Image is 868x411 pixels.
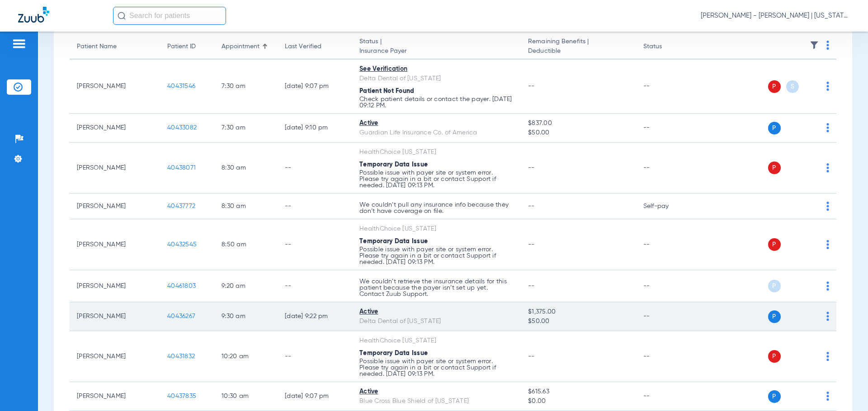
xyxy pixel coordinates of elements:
[806,82,815,91] img: x.svg
[826,282,829,291] img: group-dot-blue.svg
[359,358,514,377] p: Possible issue with payer site or system error. Please try again in a bit or contact Support if n...
[167,313,195,319] span: 40436267
[826,41,829,50] img: group-dot-blue.svg
[528,283,535,289] span: --
[806,123,815,132] img: x.svg
[278,219,352,270] td: --
[278,60,352,114] td: [DATE] 9:07 PM
[359,128,514,138] div: Guardian Life Insurance Co. of America
[12,38,26,49] img: hamburger-icon
[359,96,514,109] p: Check patient details or contact the payer. [DATE] 09:12 PM.
[77,42,117,51] div: Patient Name
[521,34,636,60] th: Remaining Benefits |
[636,270,697,302] td: --
[826,123,829,132] img: group-dot-blue.svg
[222,42,270,51] div: Appointment
[167,203,195,209] span: 40437772
[359,170,514,189] p: Possible issue with payer site or system error. Please try again in a bit or contact Support if n...
[528,387,628,397] span: $615.63
[214,382,278,411] td: 10:30 AM
[636,382,697,411] td: --
[826,312,829,321] img: group-dot-blue.svg
[786,80,799,93] span: S
[636,219,697,270] td: --
[528,46,628,56] span: Deductible
[528,203,535,209] span: --
[768,162,781,174] span: P
[806,202,815,211] img: x.svg
[636,143,697,194] td: --
[528,317,628,326] span: $50.00
[768,80,781,93] span: P
[806,352,815,361] img: x.svg
[528,119,628,128] span: $837.00
[77,42,153,51] div: Patient Name
[222,42,259,51] div: Appointment
[528,241,535,248] span: --
[768,310,781,323] span: P
[826,240,829,249] img: group-dot-blue.svg
[352,34,521,60] th: Status |
[528,397,628,406] span: $0.00
[636,34,697,60] th: Status
[118,12,126,20] img: Search Icon
[214,302,278,331] td: 9:30 AM
[528,353,535,360] span: --
[359,278,514,297] p: We couldn’t retrieve the insurance details for this patient because the payer isn’t set up yet. C...
[806,163,815,172] img: x.svg
[70,114,160,143] td: [PERSON_NAME]
[636,194,697,219] td: Self-pay
[359,336,514,346] div: HealthChoice [US_STATE]
[359,148,514,157] div: HealthChoice [US_STATE]
[806,240,815,249] img: x.svg
[214,270,278,302] td: 9:20 AM
[768,122,781,134] span: P
[359,238,428,245] span: Temporary Data Issue
[528,165,535,171] span: --
[636,331,697,382] td: --
[113,7,226,25] input: Search for patients
[214,60,278,114] td: 7:30 AM
[70,219,160,270] td: [PERSON_NAME]
[806,312,815,321] img: x.svg
[167,42,196,51] div: Patient ID
[359,350,428,356] span: Temporary Data Issue
[768,350,781,363] span: P
[167,42,207,51] div: Patient ID
[768,238,781,251] span: P
[528,307,628,317] span: $1,375.00
[278,382,352,411] td: [DATE] 9:07 PM
[636,60,697,114] td: --
[18,7,49,23] img: Zuub Logo
[285,42,321,51] div: Last Verified
[214,219,278,270] td: 8:50 AM
[278,143,352,194] td: --
[167,353,195,360] span: 40431832
[278,302,352,331] td: [DATE] 9:22 PM
[359,387,514,397] div: Active
[768,280,781,292] span: P
[70,302,160,331] td: [PERSON_NAME]
[167,83,195,89] span: 40431546
[359,397,514,406] div: Blue Cross Blue Shield of [US_STATE]
[359,224,514,234] div: HealthChoice [US_STATE]
[278,114,352,143] td: [DATE] 9:10 PM
[278,270,352,302] td: --
[167,283,196,289] span: 40461803
[806,392,815,401] img: x.svg
[528,83,535,89] span: --
[806,282,815,291] img: x.svg
[826,202,829,211] img: group-dot-blue.svg
[636,114,697,143] td: --
[70,270,160,302] td: [PERSON_NAME]
[70,143,160,194] td: [PERSON_NAME]
[810,41,819,50] img: filter.svg
[214,114,278,143] td: 7:30 AM
[823,368,868,411] iframe: Chat Widget
[768,390,781,403] span: P
[359,317,514,326] div: Delta Dental of [US_STATE]
[359,88,414,94] span: Patient Not Found
[636,302,697,331] td: --
[70,382,160,411] td: [PERSON_NAME]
